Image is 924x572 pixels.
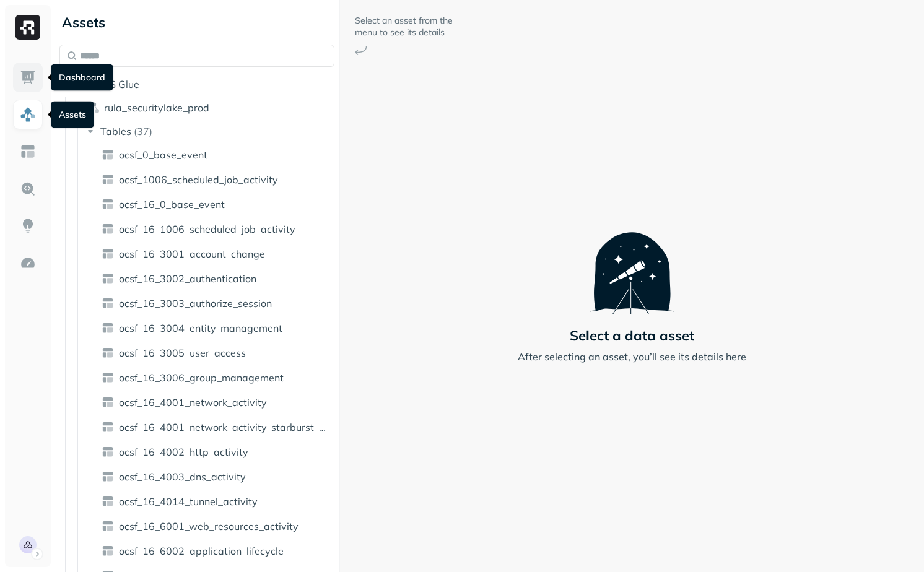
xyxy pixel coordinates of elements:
[97,244,336,264] a: ocsf_16_3001_account_change
[102,446,114,458] img: table
[119,347,246,359] span: ocsf_16_3005_user_access
[88,102,100,114] img: namespace
[104,102,209,114] span: rula_securitylake_prod
[119,371,284,384] span: ocsf_16_3006_group_management
[102,520,114,532] img: table
[102,248,114,260] img: table
[92,78,139,90] span: AWS Glue
[102,396,114,409] img: table
[97,442,336,462] a: ocsf_16_4002_http_activity
[97,293,336,313] a: ocsf_16_3003_authorize_session
[119,396,267,409] span: ocsf_16_4001_network_activity
[119,421,331,433] span: ocsf_16_4001_network_activity_starburst_poc
[102,297,114,310] img: table
[119,149,207,161] span: ocsf_0_base_event
[119,446,248,458] span: ocsf_16_4002_http_activity
[119,297,272,310] span: ocsf_16_3003_authorize_session
[102,545,114,557] img: table
[119,322,282,334] span: ocsf_16_3004_entity_management
[102,272,114,285] img: table
[97,492,336,511] a: ocsf_16_4014_tunnel_activity
[97,343,336,363] a: ocsf_16_3005_user_access
[102,421,114,433] img: table
[97,219,336,239] a: ocsf_16_1006_scheduled_job_activity
[97,417,336,437] a: ocsf_16_4001_network_activity_starburst_poc
[355,46,367,55] img: Arrow
[570,327,694,344] p: Select a data asset
[119,470,246,483] span: ocsf_16_4003_dns_activity
[590,208,674,314] img: Telescope
[72,98,335,118] button: rula_securitylake_prod
[102,371,114,384] img: table
[518,349,746,364] p: After selecting an asset, you’ll see its details here
[119,173,278,186] span: ocsf_1006_scheduled_job_activity
[355,15,454,38] p: Select an asset from the menu to see its details
[51,102,94,128] div: Assets
[102,198,114,210] img: table
[102,347,114,359] img: table
[51,64,113,91] div: Dashboard
[102,470,114,483] img: table
[97,318,336,338] a: ocsf_16_3004_entity_management
[97,467,336,487] a: ocsf_16_4003_dns_activity
[59,12,334,32] div: Assets
[102,223,114,235] img: table
[102,149,114,161] img: table
[119,198,225,210] span: ocsf_16_0_base_event
[20,218,36,234] img: Insights
[100,125,131,137] span: Tables
[119,520,299,532] span: ocsf_16_6001_web_resources_activity
[119,248,265,260] span: ocsf_16_3001_account_change
[119,223,295,235] span: ocsf_16_1006_scheduled_job_activity
[134,125,152,137] p: ( 37 )
[97,194,336,214] a: ocsf_16_0_base_event
[102,495,114,508] img: table
[97,516,336,536] a: ocsf_16_6001_web_resources_activity
[19,536,37,553] img: Rula
[97,269,336,288] a: ocsf_16_3002_authentication
[102,322,114,334] img: table
[20,181,36,197] img: Query Explorer
[97,392,336,412] a: ocsf_16_4001_network_activity
[59,74,334,94] button: AWS Glue
[20,106,36,123] img: Assets
[97,368,336,388] a: ocsf_16_3006_group_management
[119,545,284,557] span: ocsf_16_6002_application_lifecycle
[20,144,36,160] img: Asset Explorer
[84,121,336,141] button: Tables(37)
[20,255,36,271] img: Optimization
[97,170,336,189] a: ocsf_1006_scheduled_job_activity
[15,15,40,40] img: Ryft
[97,145,336,165] a: ocsf_0_base_event
[119,272,256,285] span: ocsf_16_3002_authentication
[20,69,36,85] img: Dashboard
[119,495,258,508] span: ocsf_16_4014_tunnel_activity
[102,173,114,186] img: table
[97,541,336,561] a: ocsf_16_6002_application_lifecycle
